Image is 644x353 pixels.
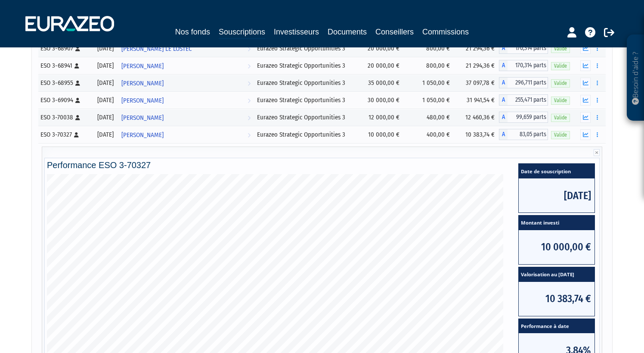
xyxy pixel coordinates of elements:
[499,112,548,123] div: A - Eurazeo Strategic Opportunities 3
[274,26,319,38] a: Investisseurs
[248,41,251,57] i: Voir l'investisseur
[121,75,164,91] span: [PERSON_NAME]
[508,43,548,54] span: 170,314 parts
[248,110,251,126] i: Voir l'investisseur
[96,96,115,105] div: [DATE]
[96,113,115,122] div: [DATE]
[551,45,570,53] span: Valide
[454,57,499,74] td: 21 294,36 €
[359,91,404,109] td: 30 000,00 €
[257,130,356,139] div: Eurazeo Strategic Opportunities 3
[508,77,548,88] span: 296,711 parts
[508,94,548,106] span: 255,471 parts
[75,115,80,120] i: [Français] Personne physique
[40,130,90,139] div: ESO 3-70327
[74,132,79,137] i: [Français] Personne physique
[499,129,508,140] span: A
[519,216,594,230] span: Montant investi
[454,91,499,109] td: 31 941,54 €
[454,109,499,126] td: 12 460,36 €
[40,61,90,70] div: ESO 3-68941
[121,93,164,109] span: [PERSON_NAME]
[499,77,508,88] span: A
[508,60,548,71] span: 170,314 parts
[499,77,548,88] div: A - Eurazeo Strategic Opportunities 3
[508,112,548,123] span: 99,659 parts
[328,26,367,38] a: Documents
[40,113,90,122] div: ESO 3-70038
[404,109,454,126] td: 480,00 €
[404,91,454,109] td: 1 050,00 €
[75,81,80,86] i: [Français] Personne physique
[404,57,454,74] td: 800,00 €
[404,126,454,143] td: 400,00 €
[454,40,499,57] td: 21 294,36 €
[404,40,454,57] td: 800,00 €
[257,44,356,53] div: Eurazeo Strategic Opportunities 3
[551,79,570,87] span: Valide
[551,131,570,139] span: Valide
[519,267,594,282] span: Valorisation au [DATE]
[121,110,164,126] span: [PERSON_NAME]
[359,74,404,91] td: 35 000,00 €
[499,60,508,71] span: A
[519,319,594,334] span: Performance à date
[257,78,356,87] div: Eurazeo Strategic Opportunities 3
[508,129,548,140] span: 83,05 parts
[40,44,90,53] div: ESO 3-68907
[519,230,594,264] span: 10 000,00 €
[75,46,80,51] i: [Français] Personne physique
[121,127,164,143] span: [PERSON_NAME]
[499,94,508,106] span: A
[96,44,115,53] div: [DATE]
[118,109,254,126] a: [PERSON_NAME]
[359,126,404,143] td: 10 000,00 €
[257,61,356,70] div: Eurazeo Strategic Opportunities 3
[248,127,251,143] i: Voir l'investisseur
[499,60,548,71] div: A - Eurazeo Strategic Opportunities 3
[121,58,164,74] span: [PERSON_NAME]
[25,16,114,31] img: 1732889491-logotype_eurazeo_blanc_rvb.png
[40,78,90,87] div: ESO 3-68955
[551,97,570,105] span: Valide
[40,96,90,105] div: ESO 3-69094
[499,43,508,54] span: A
[118,91,254,109] a: [PERSON_NAME]
[47,160,597,170] h4: Performance ESO 3-70327
[551,62,570,70] span: Valide
[118,126,254,143] a: [PERSON_NAME]
[499,43,548,54] div: A - Eurazeo Strategic Opportunities 3
[118,74,254,91] a: [PERSON_NAME]
[359,109,404,126] td: 12 000,00 €
[631,39,641,117] p: Besoin d'aide ?
[519,164,594,178] span: Date de souscription
[75,98,80,103] i: [Français] Personne physique
[551,114,570,122] span: Valide
[499,129,548,140] div: A - Eurazeo Strategic Opportunities 3
[248,93,251,109] i: Voir l'investisseur
[499,112,508,123] span: A
[118,40,254,57] a: [PERSON_NAME] LE LOSTEC
[375,26,414,38] a: Conseillers
[454,126,499,143] td: 10 383,74 €
[74,63,79,69] i: [Français] Personne physique
[404,74,454,91] td: 1 050,00 €
[96,61,115,70] div: [DATE]
[96,78,115,87] div: [DATE]
[248,75,251,91] i: Voir l'investisseur
[519,282,594,316] span: 10 383,74 €
[454,74,499,91] td: 37 097,78 €
[499,94,548,106] div: A - Eurazeo Strategic Opportunities 3
[422,26,469,38] a: Commissions
[359,40,404,57] td: 20 000,00 €
[257,113,356,122] div: Eurazeo Strategic Opportunities 3
[121,41,192,57] span: [PERSON_NAME] LE LOSTEC
[248,58,251,74] i: Voir l'investisseur
[219,26,265,39] a: Souscriptions
[118,57,254,74] a: [PERSON_NAME]
[96,130,115,139] div: [DATE]
[359,57,404,74] td: 20 000,00 €
[257,96,356,105] div: Eurazeo Strategic Opportunities 3
[519,178,594,212] span: [DATE]
[175,26,210,38] a: Nos fonds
